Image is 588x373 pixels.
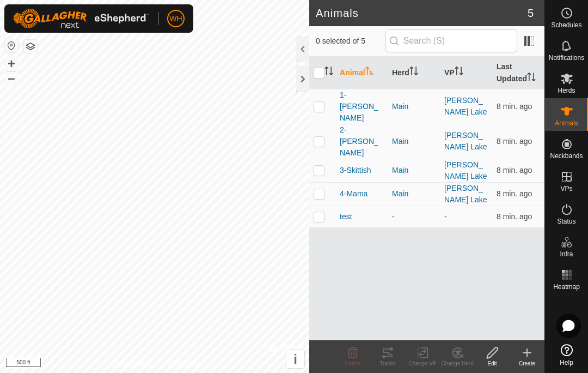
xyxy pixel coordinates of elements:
[345,360,361,366] span: Delete
[365,68,374,77] p-sorticon: Activate to sort
[340,89,383,124] span: 1-[PERSON_NAME]
[5,71,18,85] button: –
[555,120,578,127] span: Animals
[340,124,383,159] span: 2-[PERSON_NAME]
[392,101,436,112] div: Main
[166,359,198,369] a: Contact Us
[388,57,440,89] th: Herd
[558,87,575,94] span: Herds
[549,55,584,61] span: Notifications
[13,9,149,28] img: Gallagher Logo
[528,5,534,21] span: 5
[340,211,352,222] span: test
[405,359,440,368] div: Change VP
[169,13,182,25] span: WH
[5,39,18,52] button: Reset Map
[557,218,575,225] span: Status
[392,211,436,222] div: -
[444,131,487,151] a: [PERSON_NAME] Lake
[392,165,436,176] div: Main
[545,340,588,370] a: Help
[497,212,532,221] span: Aug 10, 2025 at 11:11 AM
[335,57,388,89] th: Animal
[492,57,544,89] th: Last Updated
[497,189,532,198] span: Aug 10, 2025 at 11:11 AM
[475,359,510,368] div: Edit
[560,185,572,192] span: VPs
[550,153,583,159] span: Neckbands
[316,35,385,47] span: 0 selected of 5
[560,251,573,257] span: Infra
[324,68,333,77] p-sorticon: Activate to sort
[455,68,463,77] p-sorticon: Activate to sort
[551,22,581,28] span: Schedules
[340,188,367,200] span: 4-Mama
[385,29,517,52] input: Search (S)
[444,160,487,181] a: [PERSON_NAME] Lake
[112,359,152,369] a: Privacy Policy
[560,359,573,366] span: Help
[340,165,371,176] span: 3-Skittish
[409,68,418,77] p-sorticon: Activate to sort
[444,96,487,116] a: [PERSON_NAME] Lake
[497,102,532,111] span: Aug 10, 2025 at 11:11 AM
[316,7,528,20] h2: Animals
[444,184,487,204] a: [PERSON_NAME] Lake
[5,57,18,70] button: +
[444,212,447,221] app-display-virtual-paddock-transition: -
[392,188,436,200] div: Main
[24,40,37,53] button: Map Layers
[527,74,536,83] p-sorticon: Activate to sort
[392,136,436,147] div: Main
[370,359,405,368] div: Tracks
[440,359,475,368] div: Change Herd
[497,137,532,146] span: Aug 10, 2025 at 11:11 AM
[293,352,297,366] span: i
[440,57,492,89] th: VP
[510,359,544,368] div: Create
[286,350,304,368] button: i
[497,166,532,175] span: Aug 10, 2025 at 11:11 AM
[553,284,580,290] span: Heatmap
